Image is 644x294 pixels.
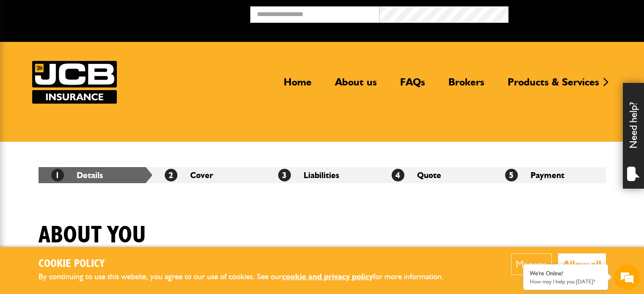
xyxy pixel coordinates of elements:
span: 2 [165,169,177,181]
span: 5 [505,169,518,181]
button: Allow all [558,253,606,275]
button: Broker Login [509,6,638,19]
a: FAQs [394,76,431,95]
a: Brokers [442,76,491,95]
li: Liabilities [265,167,379,183]
button: Manage [511,253,552,275]
span: 3 [278,169,291,181]
li: Cover [152,167,265,183]
span: 1 [51,169,64,181]
a: cookie and privacy policy [282,272,373,281]
h2: Cookie Policy [39,258,458,271]
div: We're Online! [530,270,602,277]
p: How may I help you today? [530,278,602,285]
img: JCB Insurance Services logo [32,61,117,104]
li: Payment [492,167,606,183]
a: JCB Insurance Services [32,61,117,104]
h1: About you [39,221,146,250]
p: By continuing to use this website, you agree to our use of cookies. See our for more information. [39,270,458,283]
a: Products & Services [501,76,605,95]
span: 4 [392,169,404,181]
div: Need help? [623,83,644,189]
a: About us [329,76,383,95]
li: Details [39,167,152,183]
a: Home [277,76,318,95]
li: Quote [379,167,492,183]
